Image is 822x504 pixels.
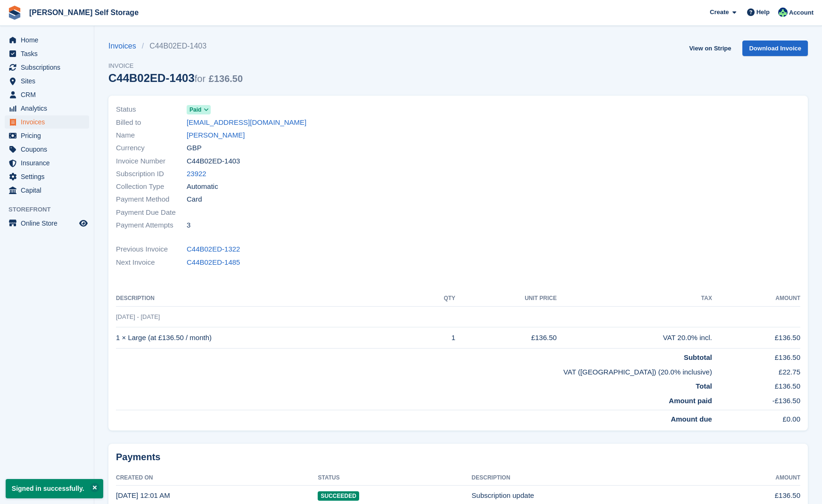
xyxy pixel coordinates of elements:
[21,47,77,60] span: Tasks
[21,143,77,156] span: Coupons
[419,327,455,349] td: 1
[116,130,187,141] span: Name
[671,415,712,423] strong: Amount due
[116,181,187,192] span: Collection Type
[5,217,89,230] a: menu
[712,377,800,392] td: £136.50
[712,327,800,349] td: £136.50
[116,194,187,205] span: Payment Method
[705,471,800,486] th: Amount
[318,491,359,501] span: Succeeded
[187,156,240,167] span: C44B02ED-1403
[187,181,218,192] span: Automatic
[116,363,712,378] td: VAT ([GEOGRAPHIC_DATA]) (20.0% inclusive)
[187,143,202,154] span: GBP
[116,169,187,179] span: Subscription ID
[778,8,788,17] img: Dafydd Pritchard
[6,479,103,498] p: Signed in successfully.
[557,333,712,343] div: VAT 20.0% incl.
[187,244,240,255] a: C44B02ED-1322
[455,291,557,306] th: Unit Price
[5,47,89,60] a: menu
[116,313,160,320] span: [DATE] - [DATE]
[21,74,77,88] span: Sites
[187,257,240,268] a: C44B02ED-1485
[21,88,77,101] span: CRM
[116,117,187,128] span: Billed to
[116,220,187,231] span: Payment Attempts
[108,61,243,71] span: Invoice
[789,8,814,17] span: Account
[116,156,187,167] span: Invoice Number
[21,115,77,129] span: Invoices
[25,5,142,20] a: [PERSON_NAME] Self Storage
[5,88,89,101] a: menu
[21,33,77,47] span: Home
[455,327,557,349] td: £136.50
[742,41,808,56] a: Download Invoice
[209,73,243,84] span: £136.50
[712,349,800,363] td: £136.50
[712,291,800,306] th: Amount
[5,143,89,156] a: menu
[8,6,22,20] img: stora-icon-8386f47178a22dfd0bd8f6a31ec36ba5ce8667c1dd55bd0f319d3a0aa187defe.svg
[685,41,735,56] a: View on Stripe
[21,61,77,74] span: Subscriptions
[5,184,89,197] a: menu
[318,471,471,486] th: Status
[684,353,712,361] strong: Subtotal
[187,220,190,231] span: 3
[21,156,77,170] span: Insurance
[5,102,89,115] a: menu
[187,117,306,128] a: [EMAIL_ADDRESS][DOMAIN_NAME]
[21,129,77,142] span: Pricing
[756,8,770,17] span: Help
[5,33,89,47] a: menu
[187,169,206,179] a: 23922
[5,115,89,129] a: menu
[712,410,800,425] td: £0.00
[189,106,201,114] span: Paid
[116,471,318,486] th: Created On
[669,397,712,405] strong: Amount paid
[712,392,800,410] td: -£136.50
[116,451,800,463] h2: Payments
[5,156,89,170] a: menu
[116,143,187,154] span: Currency
[108,41,142,52] a: Invoices
[5,74,89,88] a: menu
[419,291,455,306] th: QTY
[187,130,245,141] a: [PERSON_NAME]
[710,8,729,17] span: Create
[108,41,243,52] nav: breadcrumbs
[21,170,77,183] span: Settings
[187,194,202,205] span: Card
[116,244,187,255] span: Previous Invoice
[8,205,94,214] span: Storefront
[187,104,211,115] a: Paid
[78,218,89,229] a: Preview store
[116,257,187,268] span: Next Invoice
[21,184,77,197] span: Capital
[557,291,712,306] th: Tax
[5,129,89,142] a: menu
[712,363,800,378] td: £22.75
[472,471,705,486] th: Description
[116,104,187,115] span: Status
[21,217,77,230] span: Online Store
[195,73,205,84] span: for
[116,207,187,218] span: Payment Due Date
[116,291,419,306] th: Description
[696,382,712,390] strong: Total
[21,102,77,115] span: Analytics
[5,170,89,183] a: menu
[108,72,243,84] div: C44B02ED-1403
[5,61,89,74] a: menu
[116,327,419,349] td: 1 × Large (at £136.50 / month)
[116,491,170,499] time: 2024-01-26 00:01:49 UTC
